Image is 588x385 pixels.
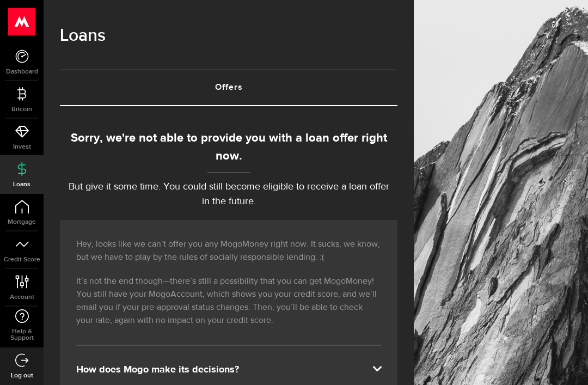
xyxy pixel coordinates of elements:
p: But give it some time. You could still become eligible to receive a loan offer in the future. [60,180,397,209]
div: Sorry, we're not able to provide you with a loan offer right now. [60,130,397,166]
p: It’s not the end though—there’s still a possibility that you can get MogoMoney! You still have yo... [76,275,381,327]
iframe: LiveChat chat widget [542,339,588,385]
p: Hey, looks like we can’t offer you any MogoMoney right now. It sucks, we know, but we have to pla... [76,238,381,264]
ul: Tabs Navigation [60,69,397,106]
h1: Loans [60,22,397,50]
div: How does Mogo make its decisions? [76,363,381,376]
a: Offers [60,70,397,105]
